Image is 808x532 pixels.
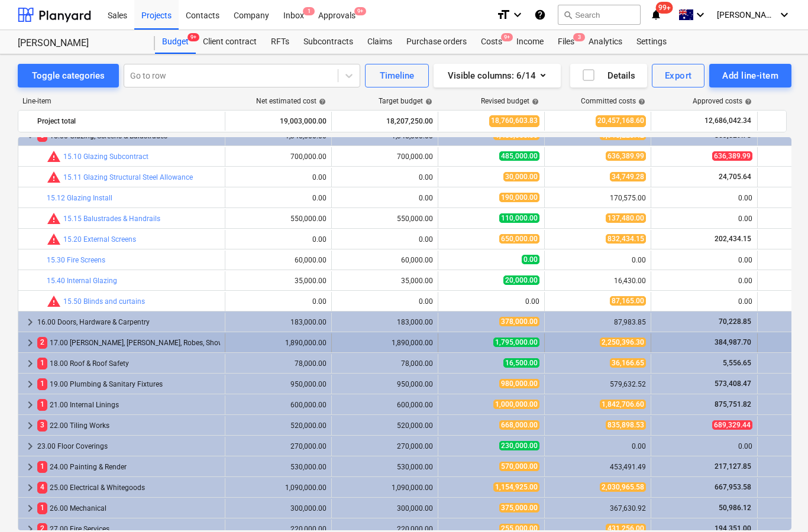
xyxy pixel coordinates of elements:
div: 550,000.00 [337,215,433,223]
span: 87,165.00 [610,296,646,306]
div: 183,000.00 [230,318,327,326]
span: 1 [37,502,47,514]
button: Search [558,5,641,25]
div: 0.00 [656,194,752,202]
div: 1,090,000.00 [230,484,327,492]
span: 375,000.00 [499,503,539,512]
div: 0.00 [656,442,752,450]
div: Claims [360,30,399,54]
span: 24,705.64 [717,173,752,181]
a: Budget9+ [155,30,196,54]
span: 384,987.70 [713,338,752,346]
div: 24.00 Painting & Render [37,458,220,476]
div: 0.00 [550,442,646,450]
div: 35,000.00 [230,277,327,285]
div: Approved costs [693,97,752,105]
button: Toggle categories [18,64,119,87]
a: Costs9+ [474,30,509,54]
div: 367,630.92 [550,504,646,512]
div: 1,090,000.00 [337,484,433,492]
div: 19.00 Plumbing & Sanitary Fixtures [37,375,220,394]
i: keyboard_arrow_down [693,8,707,22]
div: 26.00 Mechanical [37,499,220,518]
span: 5,556.65 [722,359,752,367]
span: help [529,98,539,105]
div: 300,000.00 [337,504,433,512]
span: 1,842,706.60 [600,400,646,409]
span: 2,030,965.58 [600,482,646,492]
span: help [423,98,432,105]
div: 60,000.00 [337,256,433,264]
span: 485,000.00 [499,151,539,161]
span: 20,000.00 [503,275,539,285]
a: Income [509,30,551,54]
div: 520,000.00 [337,421,433,430]
div: Timeline [380,68,414,83]
div: Line-item [18,97,225,105]
div: 600,000.00 [337,401,433,409]
div: 78,000.00 [337,359,433,368]
span: 1 [303,7,315,15]
span: help [742,98,752,105]
span: Committed costs exceed revised budget [47,150,61,164]
span: keyboard_arrow_right [23,460,37,474]
div: Committed costs [581,97,645,105]
span: keyboard_arrow_right [23,501,37,515]
span: 636,389.99 [712,151,752,161]
span: 1 [37,378,47,390]
div: 453,491.49 [550,463,646,471]
div: 18.00 Roof & Roof Safety [37,354,220,373]
div: Chat Widget [749,475,808,532]
a: Purchase orders [399,30,474,54]
span: 875,751.82 [713,400,752,408]
div: 0.00 [656,277,752,285]
button: Export [652,64,705,87]
span: 1 [37,461,47,472]
span: 202,434.15 [713,235,752,243]
div: 0.00 [337,194,433,202]
a: Analytics [581,30,629,54]
div: Target budget [379,97,432,105]
a: RFTs [264,30,296,54]
div: 0.00 [337,297,433,306]
div: 19,003,000.00 [230,112,327,131]
i: format_size [496,8,510,22]
span: 1,795,000.00 [493,338,539,347]
span: help [316,98,326,105]
div: 700,000.00 [337,153,433,161]
div: 0.00 [656,297,752,306]
span: 2,250,396.30 [600,338,646,347]
span: keyboard_arrow_right [23,377,37,391]
div: 17.00 [PERSON_NAME], [PERSON_NAME], Robes, Showerscreens & Mirrors [37,333,220,352]
a: Subcontracts [296,30,360,54]
span: Committed costs exceed revised budget [47,212,61,226]
div: 950,000.00 [230,380,327,388]
span: keyboard_arrow_right [23,419,37,433]
span: 3 [37,420,47,431]
div: 300,000.00 [230,504,327,512]
div: Revised budget [481,97,539,105]
button: Add line-item [709,64,791,87]
span: keyboard_arrow_right [23,481,37,495]
span: keyboard_arrow_right [23,398,37,412]
a: 15.40 Internal Glazing [47,277,117,285]
a: 15.12 Glazing Install [47,194,112,202]
div: 520,000.00 [230,421,327,430]
a: Client contract [196,30,264,54]
div: Export [665,68,692,83]
span: 1 [37,399,47,410]
div: 1,890,000.00 [230,339,327,347]
div: 270,000.00 [230,442,327,450]
div: 60,000.00 [230,256,327,264]
div: 78,000.00 [230,359,327,368]
div: 0.00 [337,173,433,181]
span: Committed costs exceed revised budget [47,170,61,184]
a: 15.15 Balustrades & Handrails [63,215,160,223]
a: Files3 [551,30,581,54]
span: 99+ [656,2,673,14]
div: 35,000.00 [337,277,433,285]
div: 0.00 [550,256,646,264]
